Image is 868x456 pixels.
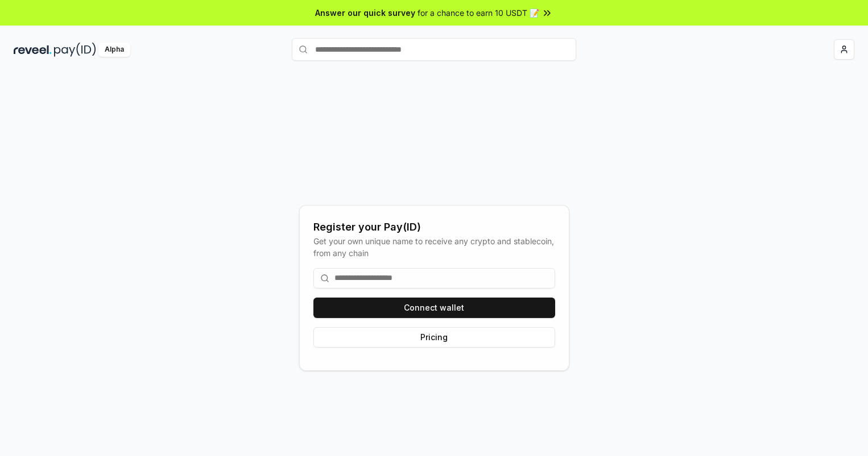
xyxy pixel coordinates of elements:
div: Alpha [98,43,130,57]
span: Answer our quick survey [315,7,415,19]
div: Register your Pay(ID) [313,219,555,235]
button: Pricing [313,327,555,348]
span: for a chance to earn 10 USDT 📝 [418,7,539,19]
img: pay_id [54,43,96,57]
div: Get your own unique name to receive any crypto and stablecoin, from any chain [313,235,555,259]
button: Connect wallet [313,298,555,318]
img: reveel_dark [14,43,52,57]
